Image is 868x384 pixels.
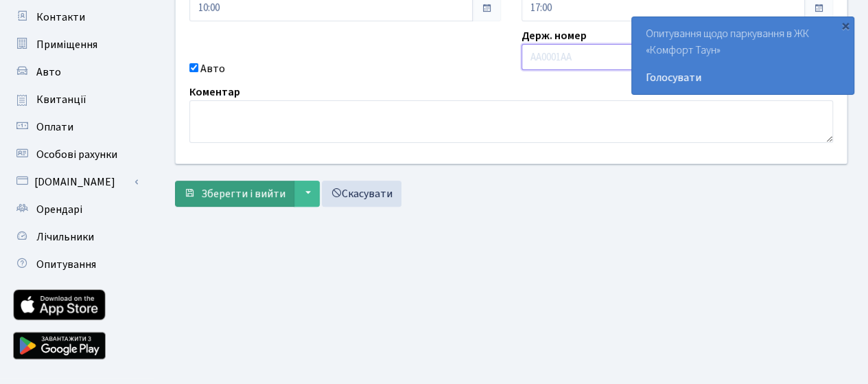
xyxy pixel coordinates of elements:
span: Авто [36,65,61,80]
div: Опитування щодо паркування в ЖК «Комфорт Таун» [632,17,854,94]
label: Авто [200,60,225,77]
a: Квитанції [7,86,144,113]
a: Авто [7,58,144,86]
a: Особові рахунки [7,141,144,168]
a: Лічильники [7,223,144,251]
a: Голосувати [646,69,840,86]
span: Особові рахунки [36,147,117,162]
span: Лічильники [36,229,94,245]
a: [DOMAIN_NAME] [7,168,144,196]
span: Приміщення [36,37,97,52]
span: Контакти [36,10,85,25]
div: × [838,19,852,32]
label: Держ. номер [521,27,587,44]
a: Орендарі [7,196,144,223]
a: Скасувати [322,181,401,207]
span: Опитування [36,257,96,272]
span: Орендарі [36,202,82,217]
span: Оплати [36,120,73,135]
span: Зберегти і вийти [201,186,285,201]
button: Зберегти і вийти [175,181,294,207]
label: Коментар [189,84,240,100]
input: AA0001AA [521,44,833,70]
a: Контакти [7,3,144,31]
a: Оплати [7,113,144,141]
a: Приміщення [7,31,144,58]
span: Квитанції [36,92,86,107]
a: Опитування [7,251,144,278]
